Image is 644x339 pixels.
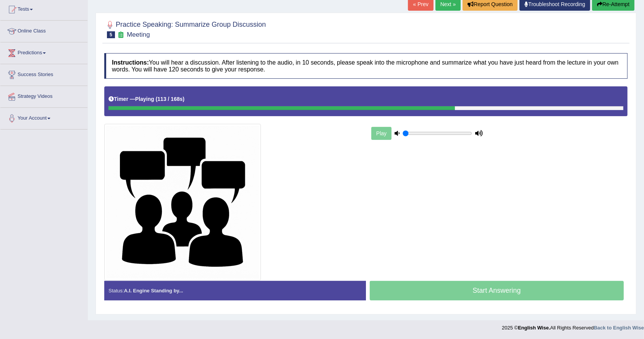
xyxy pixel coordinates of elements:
[135,96,154,102] b: Playing
[107,31,115,38] span: 5
[155,96,157,102] b: (
[127,31,150,38] small: Meeting
[0,86,87,105] a: Strategy Videos
[0,21,87,40] a: Online Class
[183,96,184,102] b: )
[157,96,183,102] b: 113 / 168s
[104,281,366,300] div: Status:
[594,325,644,331] a: Back to English Wise
[0,42,87,62] a: Predictions
[104,19,266,38] h2: Practice Speaking: Summarize Group Discussion
[0,108,87,127] a: Your Account
[518,325,550,331] strong: English Wise.
[112,59,149,66] b: Instructions:
[0,64,87,83] a: Success Stories
[124,288,183,294] strong: A.I. Engine Standing by...
[117,31,125,39] small: Exam occurring question
[104,53,628,79] h4: You will hear a discussion. After listening to the audio, in 10 seconds, please speak into the mi...
[108,96,184,102] h5: Timer —
[502,320,644,331] div: 2025 © All Rights Reserved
